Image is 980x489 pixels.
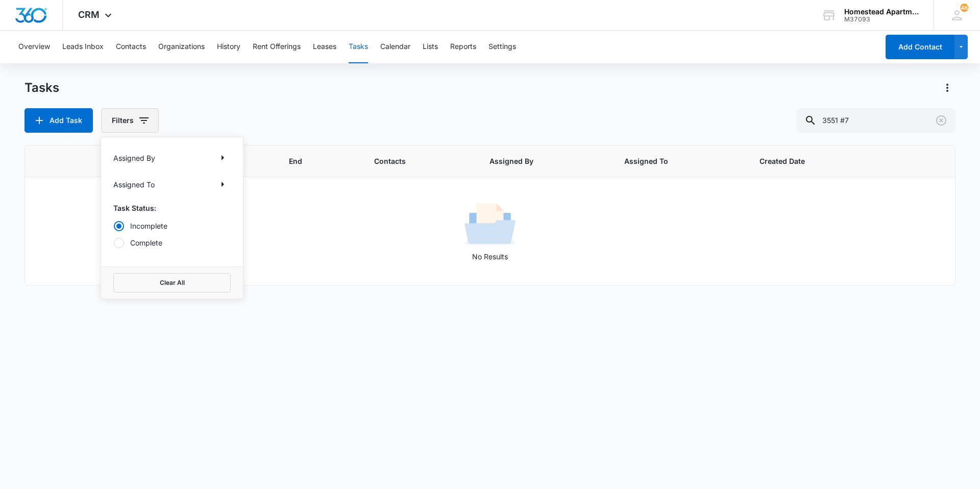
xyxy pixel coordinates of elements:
button: Tasks [349,31,368,63]
button: Clear [933,112,949,129]
p: Assigned To [113,179,155,190]
button: Organizations [158,31,205,63]
div: notifications count [960,4,968,12]
button: Contacts [116,31,146,63]
input: Search Tasks [796,108,955,133]
span: Assigned By [489,156,585,166]
button: Add Contact [886,35,954,59]
img: No Results [464,200,516,251]
p: No Results [26,251,954,262]
label: Complete [113,237,231,248]
span: End [289,156,335,166]
span: 48 [960,4,968,12]
div: account id [844,16,919,23]
button: Actions [939,80,955,96]
button: Settings [488,31,516,63]
button: Overview [18,31,50,63]
button: Add Task [24,108,93,133]
p: Assigned By [113,153,155,163]
button: Filters [101,108,159,133]
button: Reports [450,31,476,63]
button: Leads Inbox [62,31,104,63]
span: Contacts [374,156,450,166]
button: Show Assigned By filters [214,150,231,166]
h1: Tasks [24,80,59,95]
span: Created Date [759,156,857,166]
button: Show Assigned To filters [214,176,231,192]
button: Calendar [380,31,410,63]
span: CRM [78,9,100,20]
div: account name [844,8,919,16]
span: Assigned To [624,156,720,166]
button: Leases [313,31,336,63]
button: Clear All [113,273,231,292]
label: Incomplete [113,221,231,231]
button: History [217,31,240,63]
p: Task Status: [113,203,231,213]
button: Lists [423,31,438,63]
button: Rent Offerings [253,31,301,63]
